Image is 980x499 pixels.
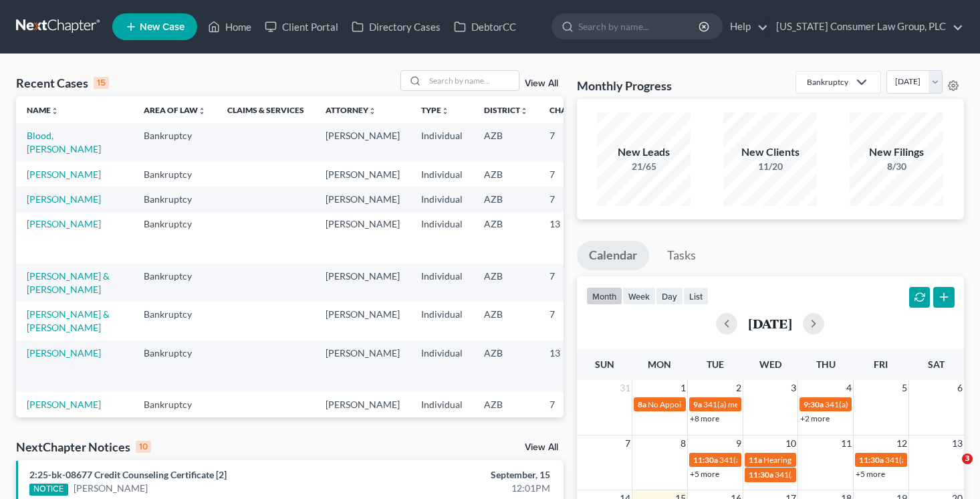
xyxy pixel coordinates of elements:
td: Bankruptcy [133,340,217,392]
span: 341(a) meeting for [PERSON_NAME] & [PERSON_NAME] [719,455,919,465]
a: Attorneyunfold_more [326,105,376,115]
a: +5 more [690,469,719,479]
span: 10 [784,435,798,452]
td: AZB [473,417,539,469]
a: [PERSON_NAME] [27,218,101,229]
td: AZB [473,302,539,340]
td: Individual [410,340,473,392]
a: +8 more [690,413,719,423]
td: 7 [539,162,606,187]
span: Sun [595,359,614,370]
td: Bankruptcy [133,392,217,417]
a: +5 more [856,469,885,479]
h3: Monthly Progress [577,78,672,94]
td: 13 [539,212,606,264]
button: month [586,287,622,305]
span: 2 [735,380,743,396]
div: 8/30 [850,160,943,173]
div: New Clients [723,144,817,160]
button: day [656,287,683,305]
a: DebtorCC [447,15,523,39]
a: Tasks [655,241,708,270]
i: unfold_more [51,107,59,115]
a: [PERSON_NAME] [27,399,101,410]
th: Claims & Services [217,96,315,123]
a: [PERSON_NAME] & [PERSON_NAME] [27,308,110,333]
td: Individual [410,123,473,161]
td: [PERSON_NAME] [315,162,410,187]
span: 31 [618,380,632,396]
td: Individual [410,417,473,469]
td: [PERSON_NAME] [315,392,410,417]
span: 341(a) meeting for [PERSON_NAME] & [PERSON_NAME] [775,470,975,480]
a: Calendar [577,241,649,270]
span: 11a [749,455,762,465]
span: 9 [735,435,743,452]
span: 8a [638,399,646,409]
td: AZB [473,123,539,161]
span: Wed [759,359,781,370]
span: Fri [874,359,888,370]
td: AZB [473,162,539,187]
td: [PERSON_NAME] [315,417,410,469]
td: Individual [410,212,473,264]
h2: [DATE] [748,316,792,330]
td: [PERSON_NAME] [315,123,410,161]
td: Individual [410,264,473,302]
span: 11:30a [859,455,884,465]
td: 7 [539,123,606,161]
span: 9:30a [804,399,824,409]
span: 1 [679,380,687,396]
td: Bankruptcy [133,302,217,340]
div: Recent Cases [16,75,109,91]
a: View All [525,443,558,452]
div: 12:01PM [386,482,550,495]
span: 341(a) meeting for [PERSON_NAME] [825,399,954,409]
a: Help [723,15,768,39]
a: [US_STATE] Consumer Law Group, PLC [769,15,963,39]
span: 12 [895,435,908,452]
td: [PERSON_NAME] [315,302,410,340]
a: [PERSON_NAME] [74,482,148,495]
a: Blood, [PERSON_NAME] [27,130,101,155]
td: Bankruptcy [133,123,217,161]
input: Search by name... [425,71,519,90]
td: [PERSON_NAME] [315,187,410,211]
div: 10 [136,441,151,453]
div: 21/65 [597,160,691,173]
span: 341(a) meeting for [PERSON_NAME] [703,399,832,409]
a: [PERSON_NAME] [27,169,101,180]
td: AZB [473,187,539,211]
span: 3 [789,380,798,396]
span: New Case [140,22,185,32]
i: unfold_more [368,107,376,115]
i: unfold_more [441,107,449,115]
td: AZB [473,212,539,264]
div: NextChapter Notices [16,439,151,455]
span: Sat [928,359,945,370]
td: [PERSON_NAME] [315,212,410,264]
span: Thu [816,359,836,370]
span: 6 [956,380,964,396]
a: Nameunfold_more [27,105,59,115]
input: Search by name... [578,14,701,39]
td: Bankruptcy [133,162,217,187]
td: Bankruptcy [133,264,217,302]
a: +2 more [800,413,830,423]
td: Bankruptcy [133,187,217,211]
button: list [683,287,709,305]
a: Home [201,15,258,39]
button: week [622,287,656,305]
td: Individual [410,187,473,211]
td: AZB [473,392,539,417]
a: View All [525,79,558,88]
span: 4 [845,380,853,396]
div: New Filings [850,144,943,160]
a: [PERSON_NAME] [27,347,101,359]
span: 11 [840,435,853,452]
div: New Leads [597,144,691,160]
td: 13 [539,340,606,392]
a: [PERSON_NAME] & [PERSON_NAME] [27,270,110,295]
a: Directory Cases [345,15,447,39]
span: Mon [648,359,671,370]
